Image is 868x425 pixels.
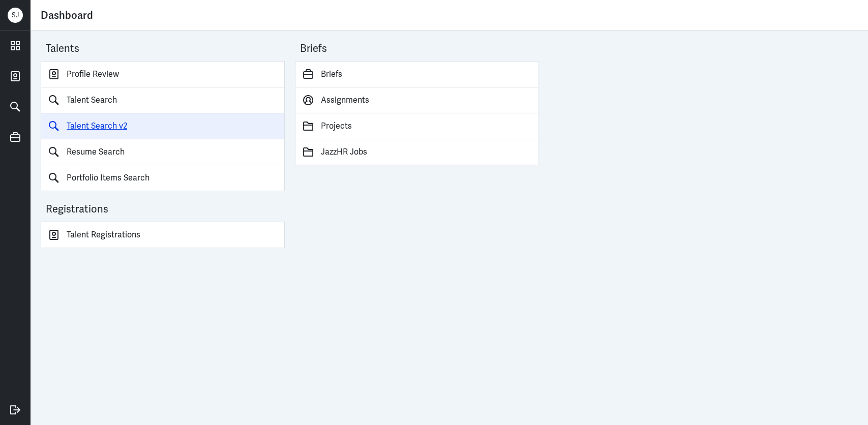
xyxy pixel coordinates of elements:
a: Talent Registrations [41,222,285,248]
a: Profile Review [41,61,285,87]
a: Talent Search [41,87,285,113]
a: Projects [295,113,539,139]
a: Portfolio Items Search [41,165,285,191]
div: Talents [46,41,285,61]
div: S J [8,8,23,23]
a: JazzHR Jobs [295,139,539,165]
a: Resume Search [41,139,285,165]
a: Talent Search v2 [41,113,285,139]
a: Briefs [295,61,539,87]
a: Assignments [295,87,539,113]
div: Dashboard [41,5,858,25]
div: Briefs [300,41,539,61]
div: Registrations [46,201,285,222]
